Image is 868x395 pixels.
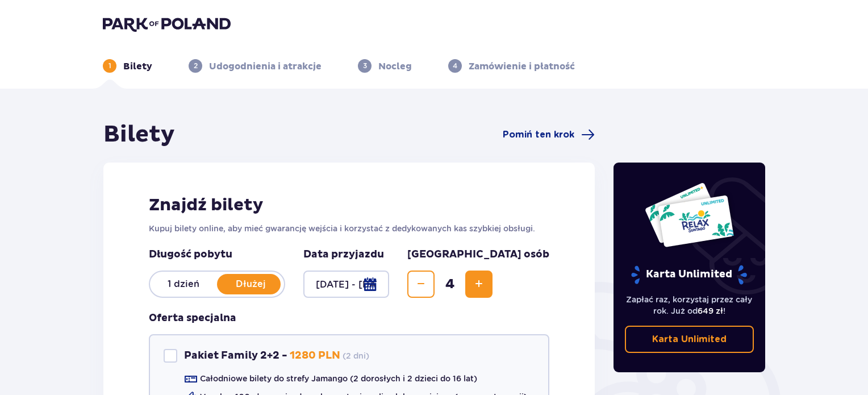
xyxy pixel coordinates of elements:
[103,59,152,73] div: 1Bilety
[103,120,175,149] h1: Bilety
[108,61,111,71] p: 1
[469,60,575,73] p: Zamówienie i płatność
[217,278,284,290] p: Dłużej
[149,248,285,261] p: Długość pobytu
[698,306,723,315] span: 649 zł
[209,60,322,73] p: Udogodnienia i atrakcje
[652,333,727,346] p: Karta Unlimited
[200,373,477,384] p: Całodniowe bilety do strefy Jamango (2 dorosłych i 2 dzieci do 16 lat)
[103,16,231,32] img: Park of Poland logo
[149,194,549,216] h2: Znajdź bilety
[465,271,493,298] button: Zwiększ
[630,265,748,285] p: Karta Unlimited
[194,61,198,71] p: 2
[343,350,369,361] p: ( 2 dni )
[189,59,322,73] div: 2Udogodnienia i atrakcje
[453,61,457,71] p: 4
[625,294,754,317] p: Zapłać raz, korzystaj przez cały rok. Już od !
[290,349,340,363] p: 1280 PLN
[378,60,412,73] p: Nocleg
[149,223,549,234] p: Kupuj bilety online, aby mieć gwarancję wejścia i korzystać z dedykowanych kas szybkiej obsługi.
[625,326,754,353] a: Karta Unlimited
[123,60,152,73] p: Bilety
[407,271,435,298] button: Zmniejsz
[407,248,549,261] p: [GEOGRAPHIC_DATA] osób
[184,349,287,363] p: Pakiet Family 2+2 -
[358,59,412,73] div: 3Nocleg
[303,248,384,261] p: Data przyjazdu
[437,276,463,293] span: 4
[149,311,236,325] h3: Oferta specjalna
[503,128,595,142] a: Pomiń ten krok
[150,278,217,290] p: 1 dzień
[448,59,575,73] div: 4Zamówienie i płatność
[363,61,367,71] p: 3
[644,182,735,248] img: Dwie karty całoroczne do Suntago z napisem 'UNLIMITED RELAX', na białym tle z tropikalnymi liśćmi...
[503,128,574,141] span: Pomiń ten krok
